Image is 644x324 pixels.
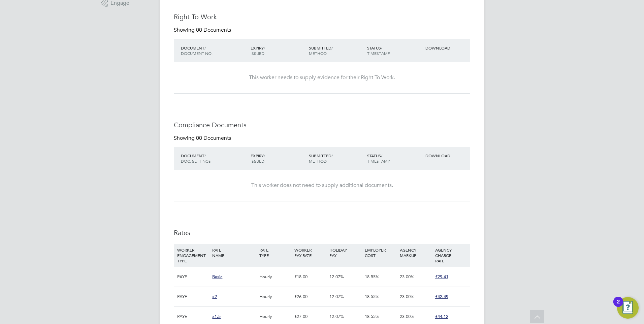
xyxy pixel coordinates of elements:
div: 2 [617,302,620,311]
div: This worker does not need to supply additional documents. [181,182,463,189]
span: DOC. SETTINGS [181,158,211,164]
div: DOWNLOAD [424,150,470,162]
span: 23.00% [400,274,414,280]
span: Basic [212,274,222,280]
div: PAYE [175,287,211,306]
div: SUBMITTED [307,42,365,59]
span: 18.55% [365,294,379,299]
span: / [381,153,382,158]
span: 00 Documents [196,27,231,33]
span: TIMESTAMP [367,51,390,56]
div: AGENCY MARKUP [398,244,433,261]
span: DOCUMENT NO. [181,51,213,56]
span: £29.41 [435,274,448,280]
div: RATE NAME [211,244,257,261]
span: 23.00% [400,294,414,299]
span: / [381,45,382,51]
div: STATUS [365,42,424,59]
span: TIMESTAMP [367,158,390,164]
span: ISSUED [251,158,264,164]
div: WORKER ENGAGEMENT TYPE [175,244,211,267]
div: SUBMITTED [307,150,365,167]
div: HOLIDAY PAY [328,244,363,261]
span: 00 Documents [196,135,231,141]
div: £26.00 [293,287,328,306]
span: 18.55% [365,274,379,280]
div: WORKER PAY RATE [293,244,328,261]
span: / [264,153,265,158]
span: 12.07% [329,294,344,299]
div: PAYE [175,267,211,287]
span: £42.49 [435,294,448,299]
span: / [331,153,333,158]
h3: Rates [174,228,470,237]
div: Hourly [258,267,293,287]
div: DOCUMENT [179,42,249,59]
div: Hourly [258,287,293,306]
div: RATE TYPE [258,244,293,261]
div: £18.00 [293,267,328,287]
span: x1.5 [212,314,221,319]
h3: Compliance Documents [174,121,470,129]
div: Showing [174,135,232,142]
span: METHOD [309,51,327,56]
span: Engage [110,0,129,6]
div: EMPLOYER COST [363,244,398,261]
div: Showing [174,27,232,34]
span: / [204,153,206,158]
div: STATUS [365,150,424,167]
span: METHOD [309,158,327,164]
div: EXPIRY [249,150,307,167]
div: DOWNLOAD [424,42,470,54]
span: / [331,45,333,51]
div: DOCUMENT [179,150,249,167]
span: 12.07% [329,274,344,280]
span: 18.55% [365,314,379,319]
div: This worker needs to supply evidence for their Right To Work. [181,74,463,81]
h3: Right To Work [174,12,470,21]
span: / [204,45,206,51]
span: x2 [212,294,217,299]
span: / [264,45,265,51]
span: ISSUED [251,51,264,56]
span: 23.00% [400,314,414,319]
button: Open Resource Center, 2 new notifications [617,297,639,319]
div: EXPIRY [249,42,307,59]
span: 12.07% [329,314,344,319]
span: £44.12 [435,314,448,319]
div: AGENCY CHARGE RATE [433,244,469,267]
